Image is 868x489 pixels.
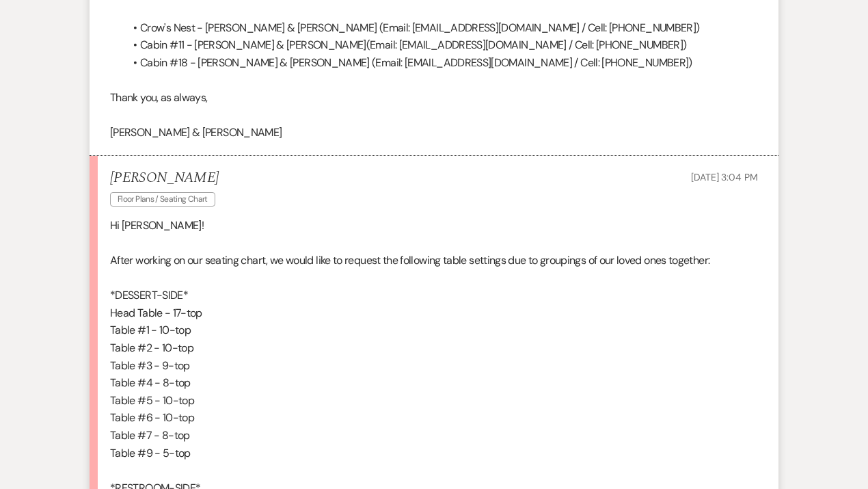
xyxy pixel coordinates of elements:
p: Table #2 - 10-top [110,339,758,357]
p: Table #3 - 9-top [110,357,758,375]
p: Table #5 - 10-top [110,392,758,410]
h5: [PERSON_NAME] [110,170,222,187]
p: *DESSERT-SIDE* [110,287,758,304]
p: Head Table - 17-top [110,304,758,322]
span: Cabin #18 - [PERSON_NAME] & [PERSON_NAME] (Email: [EMAIL_ADDRESS][DOMAIN_NAME] / Cell: [PHONE_NUM... [140,55,692,70]
span: [DATE] 3:04 PM [691,171,758,183]
p: Hi [PERSON_NAME]! [110,217,758,235]
p: Table #4 - 8-top [110,374,758,392]
li: Cabin #11 - [PERSON_NAME] & [PERSON_NAME] [124,36,758,54]
p: Table #1 - 10-top [110,321,758,339]
p: Table #9 - 5-top [110,445,758,462]
span: Thank you, as always, [110,90,208,105]
span: (Email: [EMAIL_ADDRESS][DOMAIN_NAME] / Cell: [PHONE_NUMBER]) [366,38,687,52]
li: Crow's Nest - [PERSON_NAME] & [PERSON_NAME] (Email: [EMAIL_ADDRESS][DOMAIN_NAME] / Cell: [PHONE_N... [124,19,758,37]
span: [PERSON_NAME] & [PERSON_NAME] [110,125,282,140]
p: Table #6 - 10-top [110,409,758,427]
span: Floor Plans / Seating Chart [110,192,215,207]
p: After working on our seating chart, we would like to request the following table settings due to ... [110,252,758,269]
p: Table #7 - 8-top [110,427,758,445]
